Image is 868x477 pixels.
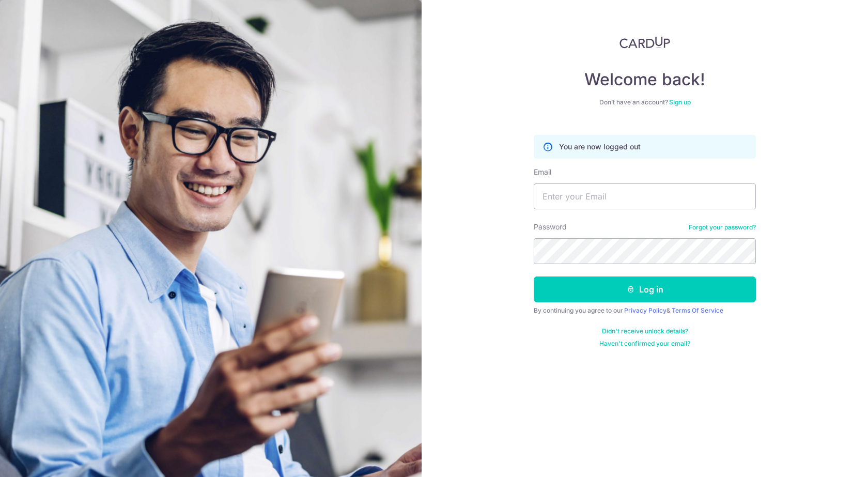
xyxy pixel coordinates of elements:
[534,98,756,106] div: Don’t have an account?
[602,327,688,335] a: Didn't receive unlock details?
[534,276,756,302] button: Log in
[619,36,670,49] img: CardUp Logo
[534,167,551,177] label: Email
[689,223,756,232] a: Forgot your password?
[534,306,756,315] div: By continuing you agree to our &
[672,306,723,314] a: Terms Of Service
[534,222,567,232] label: Password
[534,183,756,209] input: Enter your Email
[624,306,667,314] a: Privacy Policy
[669,98,691,106] a: Sign up
[534,69,756,90] h4: Welcome back!
[559,142,641,152] p: You are now logged out
[599,340,690,348] a: Haven't confirmed your email?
